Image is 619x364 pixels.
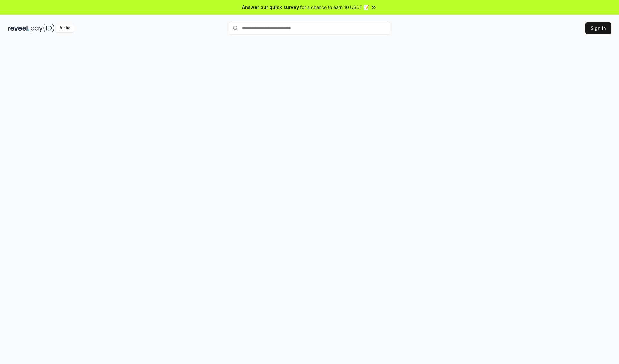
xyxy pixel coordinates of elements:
div: Alpha [56,24,74,32]
span: Answer our quick survey [242,4,299,11]
img: reveel_dark [8,24,29,32]
img: pay_id [31,24,54,32]
button: Sign In [585,22,611,34]
span: for a chance to earn 10 USDT 📝 [300,4,369,11]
